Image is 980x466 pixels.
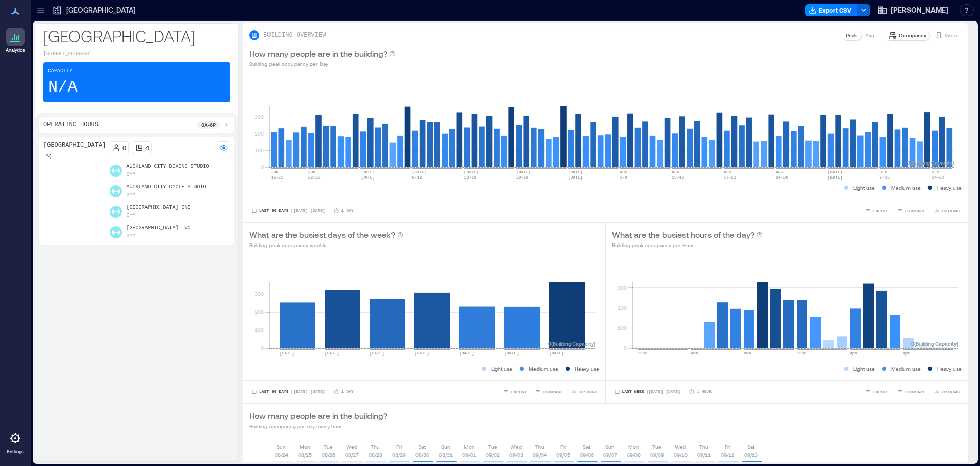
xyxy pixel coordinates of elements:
[360,170,375,174] text: [DATE]
[371,442,380,451] p: Thu
[617,325,626,331] tspan: 100
[488,442,497,451] p: Tue
[255,291,264,297] tspan: 300
[249,60,396,68] p: Building peak occupancy per Day
[341,389,354,395] p: 1 Day
[575,365,599,373] p: Heavy use
[697,451,711,459] p: 09/11
[880,170,888,174] text: SEP
[880,175,890,180] text: 7-13
[543,389,563,395] span: COMPARE
[511,389,527,395] span: EXPORT
[346,442,357,451] p: Wed
[828,170,843,174] text: [DATE]
[905,389,925,395] span: COMPARE
[895,387,927,397] button: COMPARE
[863,206,891,216] button: EXPORT
[510,442,522,451] p: Wed
[797,351,806,356] text: 12pm
[324,442,333,451] p: Tue
[3,25,28,56] a: Analytics
[724,175,736,180] text: 17-23
[725,442,730,451] p: Fri
[255,147,264,153] tspan: 100
[638,351,647,356] text: 12am
[201,121,216,129] p: 8a - 6p
[932,170,939,174] text: SEP
[932,206,962,216] button: OPTIONS
[744,451,758,459] p: 09/13
[412,175,422,180] text: 6-12
[945,31,957,39] p: Visits
[899,31,926,39] p: Occupancy
[126,204,190,212] p: [GEOGRAPHIC_DATA] One
[628,442,639,451] p: Mon
[568,175,583,180] text: [DATE]
[937,365,962,373] p: Heavy use
[535,442,544,451] p: Thu
[249,229,395,241] p: What are the busiest days of the week?
[627,451,641,459] p: 09/08
[43,50,230,58] p: [STREET_ADDRESS]
[48,67,72,75] p: Capacity
[675,442,686,451] p: Wed
[504,351,519,356] text: [DATE]
[308,170,316,174] text: JUN
[298,451,312,459] p: 08/25
[697,389,712,395] p: 1 Hour
[271,170,279,174] text: JUN
[249,422,387,430] p: Building occupancy per day every hour
[846,31,857,39] p: Peak
[529,365,558,373] p: Medium use
[459,351,474,356] text: [DATE]
[744,351,751,356] text: 8am
[874,2,951,18] button: [PERSON_NAME]
[605,442,615,451] p: Sun
[126,232,135,240] p: Gym
[255,308,264,315] tspan: 200
[724,170,731,174] text: AUG
[396,442,402,451] p: Fri
[275,451,288,459] p: 08/24
[891,5,948,15] span: [PERSON_NAME]
[439,451,453,459] p: 08/31
[579,389,597,395] span: OPTIONS
[863,387,891,397] button: EXPORT
[126,163,209,171] p: Auckland City Boxing Studio
[300,442,310,451] p: Mon
[560,442,566,451] p: Fri
[261,345,264,351] tspan: 0
[43,121,99,129] p: Operating Hours
[412,170,427,174] text: [DATE]
[865,31,874,39] p: Avg
[501,387,529,397] button: EXPORT
[612,229,754,241] p: What are the busiest hours of the day?
[126,183,206,191] p: Auckland City Cycle Studio
[280,351,295,356] text: [DATE]
[942,389,960,395] span: OPTIONS
[674,451,688,459] p: 09/10
[255,114,264,120] tspan: 300
[853,365,875,373] p: Light use
[415,451,429,459] p: 08/30
[617,305,626,311] tspan: 200
[699,442,708,451] p: Thu
[895,206,927,216] button: COMPARE
[850,351,857,356] text: 4pm
[903,351,911,356] text: 8pm
[255,327,264,333] tspan: 100
[464,175,476,180] text: 13-19
[360,175,375,180] text: [DATE]
[620,170,627,174] text: AUG
[932,175,944,180] text: 14-20
[583,442,590,451] p: Sat
[932,387,962,397] button: OPTIONS
[873,208,889,214] span: EXPORT
[853,184,875,192] p: Light use
[341,208,354,214] p: 1 Day
[776,170,783,174] text: AUG
[126,191,135,199] p: Gym
[556,451,570,459] p: 09/05
[617,284,626,291] tspan: 300
[126,224,190,232] p: [GEOGRAPHIC_DATA] Two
